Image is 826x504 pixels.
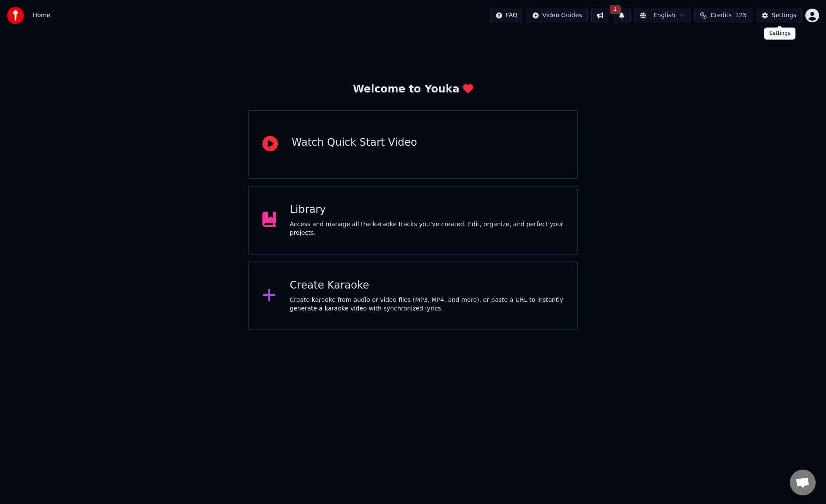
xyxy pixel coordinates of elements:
button: Video Guides [527,8,588,23]
div: Library [290,203,564,217]
span: 125 [735,11,747,20]
div: Access and manage all the karaoke tracks you’ve created. Edit, organize, and perfect your projects. [290,220,564,237]
button: Credits125 [694,8,752,23]
button: Settings [756,8,802,23]
div: Watch Quick Start Video [292,136,417,150]
button: 1 [613,8,631,23]
div: Welcome to Youka [353,83,473,96]
span: 1 [610,5,621,14]
span: Credits [710,11,731,20]
div: Settings [772,11,796,20]
button: FAQ [490,8,523,23]
div: Settings [764,28,795,40]
nav: breadcrumb [33,11,50,20]
span: Home [33,11,50,20]
img: youka [7,7,24,24]
div: Create Karaoke [290,279,564,292]
div: Create karaoke from audio or video files (MP3, MP4, and more), or paste a URL to instantly genera... [290,296,564,313]
div: Open chat [790,470,816,495]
